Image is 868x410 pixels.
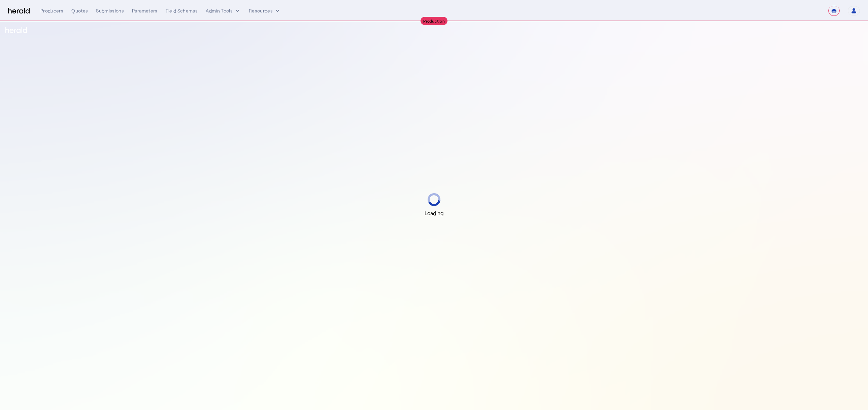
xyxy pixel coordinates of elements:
div: Submissions [96,7,124,14]
button: Resources dropdown menu [249,7,281,14]
div: Production [421,17,447,25]
div: Field Schemas [166,7,198,14]
img: Herald Logo [8,8,30,14]
div: Quotes [71,7,88,14]
div: Parameters [132,7,158,14]
div: Producers [40,7,63,14]
button: internal dropdown menu [206,7,241,14]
